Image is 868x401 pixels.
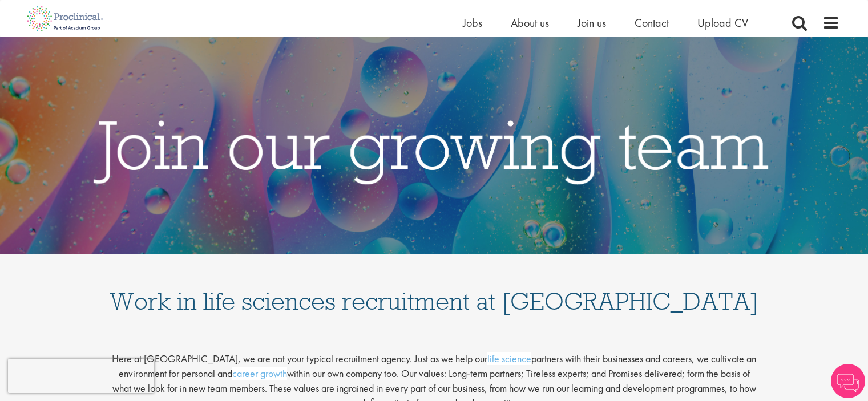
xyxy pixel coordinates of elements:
a: career growth [232,367,287,380]
a: About us [511,15,549,30]
iframe: reCAPTCHA [8,359,154,393]
a: Contact [635,15,669,30]
a: life science [487,352,531,365]
a: Upload CV [697,15,748,30]
a: Jobs [463,15,482,30]
img: Chatbot [831,364,865,398]
h1: Work in life sciences recruitment at [GEOGRAPHIC_DATA] [109,266,760,314]
a: Join us [578,15,606,30]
